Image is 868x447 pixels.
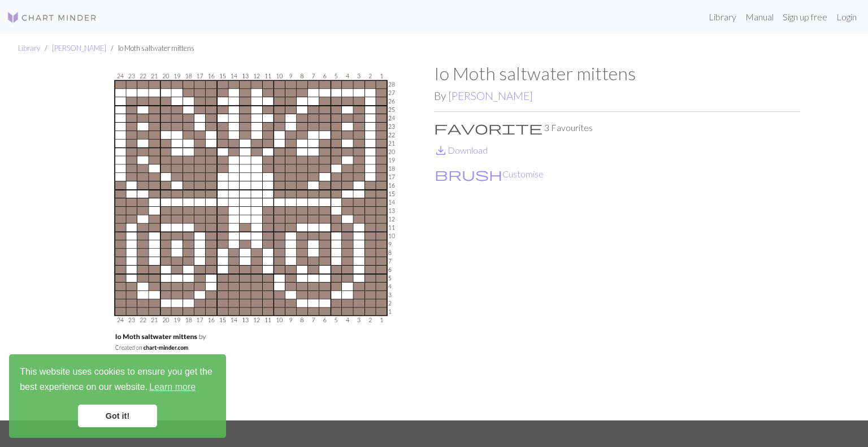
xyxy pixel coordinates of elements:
[434,121,542,134] i: Favourite
[741,6,778,28] a: Manual
[78,405,157,427] a: dismiss cookie message
[9,354,226,438] div: cookieconsent
[434,145,488,155] a: DownloadDownload
[434,89,800,102] h2: By
[106,43,194,54] li: Io Moth saltwater mittens
[434,167,544,181] button: CustomiseCustomise
[68,63,434,420] img: Io Moth saltwater mittens
[778,6,832,28] a: Sign up free
[18,44,40,53] a: Library
[20,365,215,396] span: This website uses cookies to ensure you get the best experience on our website.
[704,6,741,28] a: Library
[435,167,502,181] i: Customise
[434,142,448,158] span: save_alt
[147,379,197,396] a: learn more about cookies
[434,121,800,134] p: 3 Favourites
[435,166,502,182] span: brush
[7,11,97,24] img: Logo
[434,144,448,157] i: Download
[434,63,800,84] h1: Io Moth saltwater mittens
[52,44,106,53] a: [PERSON_NAME]
[832,6,861,28] a: Login
[434,120,542,136] span: favorite
[448,89,533,102] a: [PERSON_NAME]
